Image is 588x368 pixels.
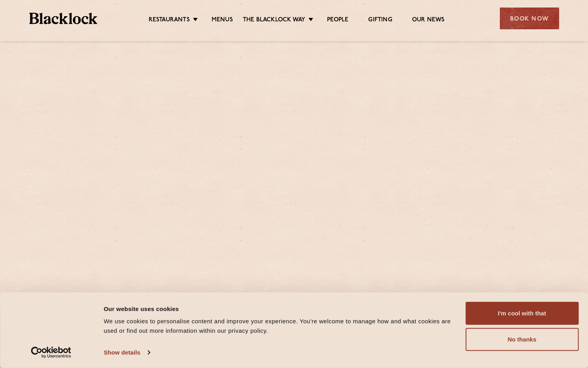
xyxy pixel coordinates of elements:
[465,302,579,325] button: I'm cool with that
[29,13,98,24] img: BL_Textured_Logo-footer-cropped.svg
[243,16,305,25] a: The Blacklock Way
[327,16,348,25] a: People
[17,347,86,359] a: Usercentrics Cookiebot - opens in a new window
[104,317,456,336] div: We use cookies to personalise content and improve your experience. You're welcome to manage how a...
[412,16,445,25] a: Our News
[500,8,559,29] div: Book Now
[104,304,456,313] div: Our website uses cookies
[368,16,392,25] a: Gifting
[104,347,149,359] a: Show details
[149,16,190,25] a: Restaurants
[212,16,233,25] a: Menus
[465,328,579,351] button: No thanks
